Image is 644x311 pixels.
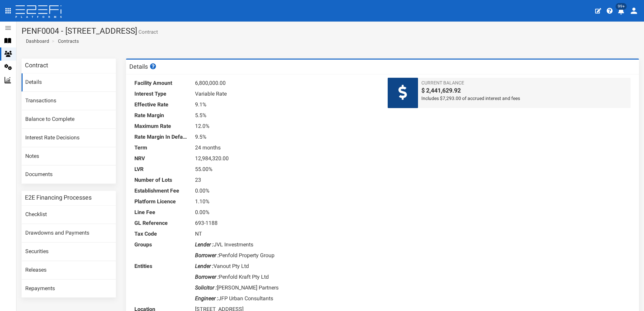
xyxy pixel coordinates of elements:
dt: Platform Licence [134,196,188,207]
dd: 12,984,320.00 [195,153,377,164]
dd: Variable Rate [195,89,377,99]
dt: Interest Type [134,89,188,99]
dd: 12.0% [195,121,377,132]
dd: Vanout Pty Ltd [195,261,377,272]
span: Includes $7,293.00 of accrued interest and fees [421,95,627,102]
a: Drawdowns and Payments [22,224,116,242]
dd: JVL Investments [195,239,377,250]
dd: 1.10% [195,196,377,207]
i: Borrower : [195,252,219,258]
dd: 6,800,000.00 [195,78,377,89]
h3: Contract [25,62,48,68]
a: Repayments [22,280,116,298]
dt: Tax Code [134,229,188,239]
a: Securities [22,243,116,261]
dd: JFP Urban Consultants [195,293,377,304]
dd: 24 months [195,142,377,153]
dt: Groups [134,239,188,250]
dt: Establishment Fee [134,185,188,196]
a: Notes [22,147,116,166]
i: Lender : [195,241,214,248]
dd: Penfold Property Group [195,250,377,261]
a: Interest Rate Decisions [22,129,116,147]
i: Solicitor : [195,284,217,291]
dt: Term [134,142,188,153]
dt: Number of Lots [134,175,188,185]
dd: 23 [195,175,377,185]
dt: Rate Margin In Default [134,132,188,142]
a: Transactions [22,92,116,110]
dd: 9.5% [195,132,377,142]
dd: 0.00% [195,207,377,218]
a: Balance to Complete [22,110,116,129]
dt: Maximum Rate [134,121,188,132]
span: $ 2,441,629.92 [421,86,627,95]
i: Lender : [195,263,214,269]
dd: 0.00% [195,185,377,196]
span: Dashboard [23,38,49,44]
dd: [PERSON_NAME] Partners [195,282,377,293]
dd: 693-1188 [195,218,377,229]
a: Documents [22,166,116,184]
span: Current Balance [421,79,627,86]
dd: Penfold Kraft Pty Ltd [195,272,377,282]
h3: Details [129,63,157,70]
a: Contracts [58,38,79,44]
dd: 55.00% [195,164,377,175]
dt: Line Fee [134,207,188,218]
dd: 9.1% [195,99,377,110]
dt: Facility Amount [134,78,188,89]
small: Contract [137,30,158,35]
a: Checklist [22,206,116,224]
a: Releases [22,261,116,279]
dt: Entities [134,261,188,272]
dt: LVR [134,164,188,175]
dt: NRV [134,153,188,164]
a: Details [22,73,116,92]
dd: NT [195,229,377,239]
dt: GL Reference [134,218,188,229]
dd: 5.5% [195,110,377,121]
a: Dashboard [23,38,49,44]
dt: Rate Margin [134,110,188,121]
h3: E2E Financing Processes [25,195,92,201]
i: Borrower : [195,274,219,280]
h1: PENF0004 - [STREET_ADDRESS] [22,27,639,35]
i: Engineer : [195,295,218,302]
dt: Effective Rate [134,99,188,110]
